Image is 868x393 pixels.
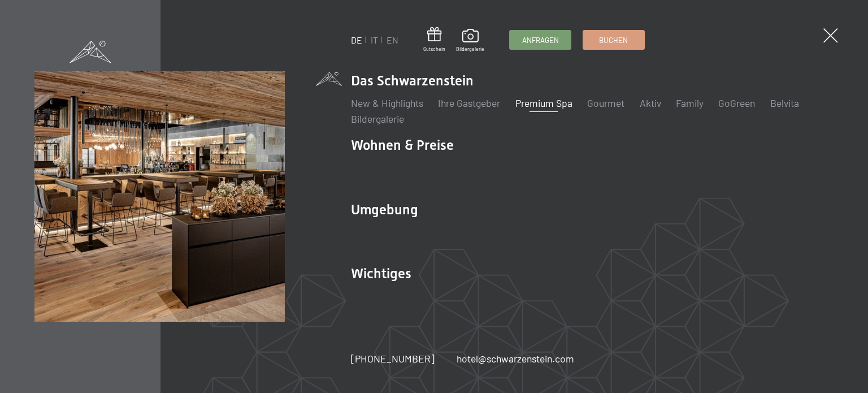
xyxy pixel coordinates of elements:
[457,352,574,366] a: hotel@schwarzenstein.com
[718,97,755,109] a: GoGreen
[515,97,572,109] a: Premium Spa
[770,97,799,109] a: Belvita
[351,97,423,109] a: New & Highlights
[583,31,644,49] a: Buchen
[510,31,571,49] a: Anfragen
[351,352,435,365] span: [PHONE_NUMBER]
[456,46,484,53] span: Bildergalerie
[587,97,624,109] a: Gourmet
[351,352,435,366] a: [PHONE_NUMBER]
[640,97,661,109] a: Aktiv
[351,34,362,45] a: DE
[599,35,628,45] span: Buchen
[423,46,445,53] span: Gutschein
[522,35,559,45] span: Anfragen
[351,113,404,125] a: Bildergalerie
[371,34,378,45] a: IT
[676,97,704,109] a: Family
[456,29,484,53] a: Bildergalerie
[438,97,500,109] a: Ihre Gastgeber
[423,27,445,53] a: Gutschein
[387,34,398,45] a: EN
